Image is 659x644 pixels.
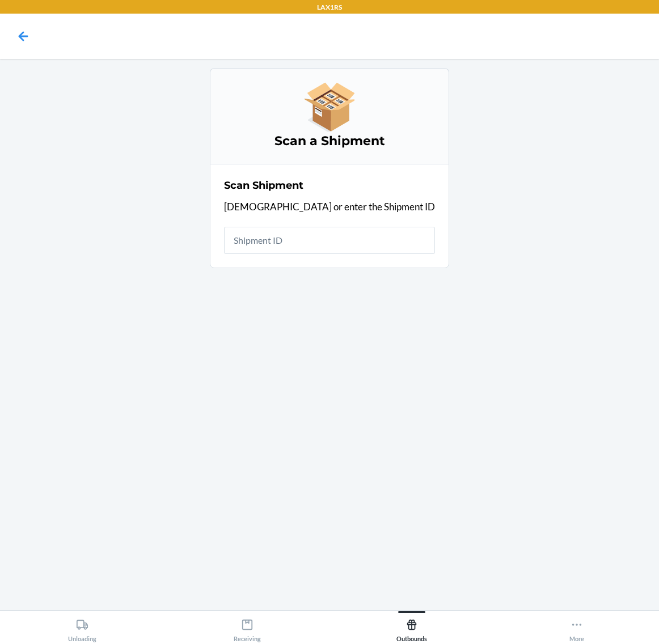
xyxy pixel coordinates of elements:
input: Shipment ID [224,227,435,254]
button: Outbounds [329,611,495,642]
div: Receiving [234,614,261,642]
h3: Scan a Shipment [224,132,435,150]
p: LAX1RS [317,2,342,12]
h2: Scan Shipment [224,178,303,193]
button: Receiving [165,611,330,642]
div: Outbounds [396,614,427,642]
p: [DEMOGRAPHIC_DATA] or enter the Shipment ID [224,200,435,214]
div: Unloading [68,614,96,642]
div: More [569,614,584,642]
